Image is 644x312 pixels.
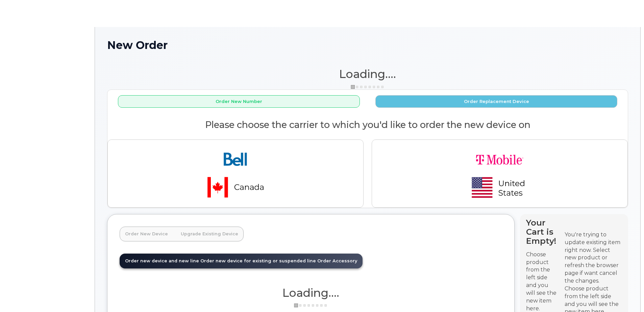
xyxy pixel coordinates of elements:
button: Order New Number [118,95,360,108]
a: Order New Device [120,227,173,241]
h2: Please choose the carrier to which you'd like to order the new device on [107,120,628,130]
button: Order Replacement Device [375,95,617,108]
span: Order Accessory [317,258,357,263]
span: Order new device and new line [125,258,199,263]
img: bell-18aeeabaf521bd2b78f928a02ee3b89e57356879d39bd386a17a7cccf8069aed.png [188,145,283,202]
h1: Loading.... [107,68,628,80]
img: ajax-loader-3a6953c30dc77f0bf724df975f13086db4f4c1262e45940f03d1251963f1bf2e.gif [351,84,385,89]
a: Upgrade Existing Device [175,227,244,241]
img: t-mobile-78392d334a420d5b7f0e63d4fa81f6287a21d394dc80d677554bb55bbab1186f.png [452,145,547,202]
h1: New Order [107,39,628,51]
span: Order new device for existing or suspended line [200,258,316,263]
div: You're trying to update existing item right now. Select new product or refresh the browser page i... [565,231,622,285]
h1: Loading.... [120,287,502,299]
img: ajax-loader-3a6953c30dc77f0bf724df975f13086db4f4c1262e45940f03d1251963f1bf2e.gif [294,303,328,308]
h4: Your Cart is Empty! [526,218,559,245]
